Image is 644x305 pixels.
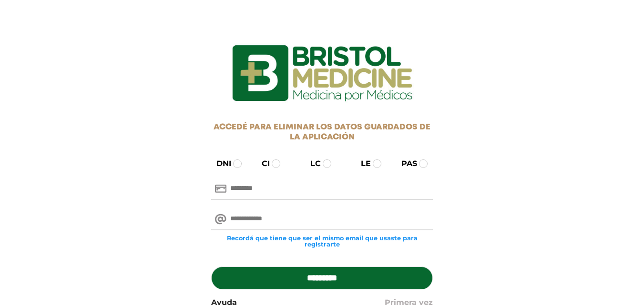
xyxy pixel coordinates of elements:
img: logo_ingresarbristol.jpg [194,11,451,135]
label: PAS [393,158,417,169]
label: DNI [208,158,231,169]
label: CI [253,158,270,169]
label: LC [302,158,321,169]
small: Recordá que tiene que ser el mismo email que usaste para registrarte [211,235,433,247]
h1: Accedé para eliminar los datos guardados de la aplicación [211,123,433,142]
label: LE [352,158,371,169]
